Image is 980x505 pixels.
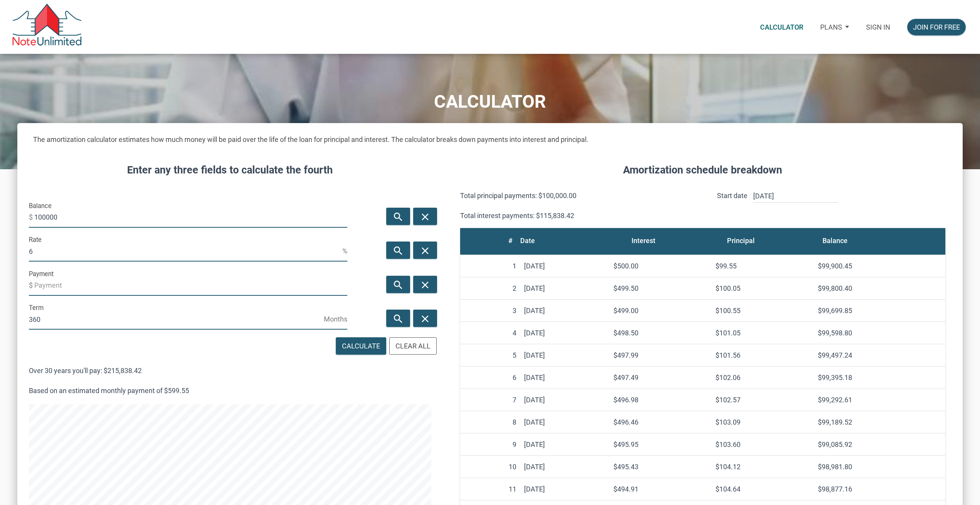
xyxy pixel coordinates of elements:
[29,233,42,247] label: Rate
[386,242,410,259] button: search
[420,211,429,223] i: close
[524,395,605,405] div: [DATE]
[413,276,437,293] button: close
[460,189,694,202] p: Total principal payments: $100,000.00
[386,310,410,327] button: search
[715,439,810,450] div: $103.60
[336,337,386,355] button: Calculate
[812,13,858,41] button: Plans
[823,234,848,247] div: Balance
[386,208,410,225] button: search
[394,211,403,223] i: search
[913,22,960,32] div: Join for free
[613,350,708,360] div: $497.99
[715,462,810,472] div: $104.12
[818,439,941,450] div: $99,085.92
[613,283,708,293] div: $499.50
[464,439,516,450] div: 9
[858,13,899,41] a: Sign in
[818,395,941,405] div: $99,292.61
[29,301,44,315] label: Term
[715,261,810,271] div: $99.55
[727,234,755,247] div: Principal
[386,276,410,293] button: search
[818,283,941,293] div: $99,800.40
[29,241,342,262] input: Rate
[613,462,708,472] div: $495.43
[29,267,54,281] label: Payment
[29,279,34,292] span: $
[715,395,810,405] div: $102.57
[464,372,516,383] div: 6
[29,364,431,377] p: Over 30 years you'll pay: $215,838.42
[394,245,403,257] i: search
[464,484,516,494] div: 11
[715,484,810,494] div: $104.64
[29,309,324,330] input: Term
[613,417,708,427] div: $496.46
[524,372,605,383] div: [DATE]
[818,417,941,427] div: $99,189.52
[324,313,347,325] span: Months
[464,350,516,360] div: 5
[524,305,605,316] div: [DATE]
[524,283,605,293] div: [DATE]
[464,395,516,405] div: 7
[715,283,810,293] div: $100.05
[420,279,429,291] i: close
[26,127,954,145] h5: The amortization calculator estimates how much money will be paid over the life of the loan for p...
[524,484,605,494] div: [DATE]
[451,162,954,178] h4: Amortization schedule breakdown
[29,384,431,397] p: Based on an estimated monthly payment of $599.55
[342,245,347,257] span: %
[818,372,941,383] div: $99,395.18
[715,417,810,427] div: $103.09
[820,23,842,31] p: Plans
[524,462,605,472] div: [DATE]
[520,234,535,247] div: Date
[413,310,437,327] button: close
[26,162,434,178] h4: Enter any three fields to calculate the fourth
[818,484,941,494] div: $98,877.16
[464,305,516,316] div: 3
[394,313,403,325] i: search
[34,207,347,228] input: Balance
[613,395,708,405] div: $496.98
[12,4,82,50] img: NoteUnlimited
[29,199,52,213] label: Balance
[760,23,803,31] p: Calculator
[524,328,605,338] div: [DATE]
[524,350,605,360] div: [DATE]
[866,23,890,31] p: Sign in
[613,261,708,271] div: $500.00
[464,462,516,472] div: 10
[395,341,431,351] div: Clear All
[818,462,941,472] div: $98,981.80
[907,19,966,35] button: Join for free
[715,305,810,316] div: $100.55
[613,372,708,383] div: $497.49
[715,350,810,360] div: $101.56
[818,328,941,338] div: $99,598.80
[9,92,972,112] h1: CALCULATOR
[464,328,516,338] div: 4
[389,337,437,355] button: Clear All
[752,13,812,41] a: Calculator
[899,13,974,41] a: Join for free
[413,208,437,225] button: close
[818,305,941,316] div: $99,699.85
[394,279,403,291] i: search
[464,417,516,427] div: 8
[464,283,516,293] div: 2
[715,328,810,338] div: $101.05
[464,261,516,271] div: 1
[613,439,708,450] div: $495.95
[632,234,655,247] div: Interest
[715,372,810,383] div: $102.06
[717,189,747,222] p: Start date
[613,484,708,494] div: $494.91
[34,275,347,296] input: Payment
[613,305,708,316] div: $499.00
[420,313,429,325] i: close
